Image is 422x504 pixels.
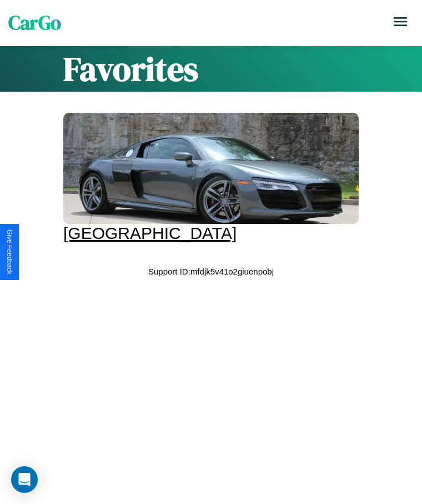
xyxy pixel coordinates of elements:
[6,229,13,275] div: Give Feedback
[63,224,359,243] div: [GEOGRAPHIC_DATA]
[11,466,38,493] div: Open Intercom Messenger
[148,264,274,279] p: Support ID: mfdjk5v41o2giuenpobj
[8,9,61,36] span: CarGo
[63,46,359,92] h1: Favorites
